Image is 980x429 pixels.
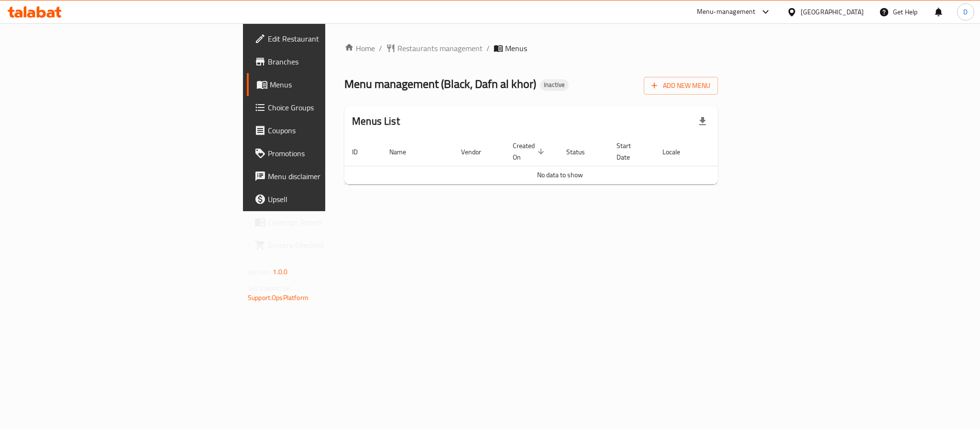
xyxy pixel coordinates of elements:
div: Inactive [540,79,569,91]
span: Menu disclaimer [268,171,399,182]
a: Coverage Report [247,211,407,234]
button: Add New Menu [644,77,718,95]
span: Edit Restaurant [268,33,399,44]
span: Start Date [617,140,643,163]
h2: Menus List [352,114,400,129]
span: Menu management ( Black, Dafn al khor ) [344,73,536,95]
span: 1.0.0 [273,266,287,278]
span: Status [566,146,597,158]
div: Export file [691,110,714,133]
span: Menus [270,79,399,90]
span: Locale [662,146,693,158]
span: D [963,7,968,17]
span: Version: [248,266,271,278]
span: Coupons [268,125,399,136]
a: Choice Groups [247,96,407,119]
span: Upsell [268,193,399,205]
li: / [486,43,490,54]
span: Promotions [268,148,399,159]
a: Edit Restaurant [247,27,407,50]
span: Restaurants management [397,43,483,54]
table: enhanced table [344,137,776,184]
nav: breadcrumb [344,43,718,54]
span: Inactive [540,81,569,89]
a: Promotions [247,142,407,165]
a: Support.OpsPlatform [248,291,308,304]
a: Coupons [247,119,407,142]
span: Vendor [461,146,494,158]
span: Get support on: [248,282,292,294]
span: Name [389,146,418,158]
span: No data to show [537,169,583,181]
a: Upsell [247,188,407,211]
span: Choice Groups [268,102,399,113]
div: [GEOGRAPHIC_DATA] [801,7,864,17]
a: Branches [247,50,407,73]
a: Menu disclaimer [247,165,407,188]
span: Created On [513,140,547,163]
div: Menu-management [697,6,756,18]
span: Branches [268,56,399,67]
a: Grocery Checklist [247,234,407,257]
span: Grocery Checklist [268,239,399,251]
span: Menus [505,43,527,54]
a: Menus [247,73,407,96]
a: Restaurants management [386,43,483,54]
span: Coverage Report [268,216,399,228]
span: Add New Menu [651,80,710,92]
span: ID [352,146,370,158]
th: Actions [704,137,776,166]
